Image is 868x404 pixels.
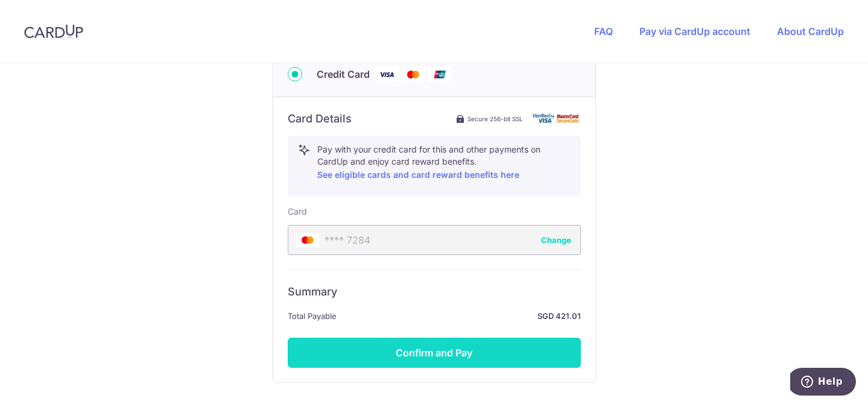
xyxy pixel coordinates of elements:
button: Confirm and Pay [288,338,581,368]
span: Credit Card [317,67,370,81]
img: Visa [375,67,399,82]
img: card secure [533,113,581,124]
h6: Card Details [288,112,352,126]
span: Total Payable [288,309,337,323]
img: Mastercard [401,67,425,82]
label: Card [288,206,307,218]
img: Union Pay [428,67,452,82]
button: Change [541,234,571,246]
img: CardUp [24,24,83,39]
a: See eligible cards and card reward benefits here [317,169,519,180]
iframe: Opens a widget where you can find more information [790,368,856,398]
strong: SGD 421.01 [341,309,581,323]
a: FAQ [594,25,613,37]
p: Pay with your credit card for this and other payments on CardUp and enjoy card reward benefits. [317,144,571,182]
a: About CardUp [777,25,844,37]
a: Pay via CardUp account [639,25,750,37]
h6: Summary [288,285,581,299]
div: Credit Card Visa Mastercard Union Pay [288,67,581,82]
span: Secure 256-bit SSL [467,114,523,124]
